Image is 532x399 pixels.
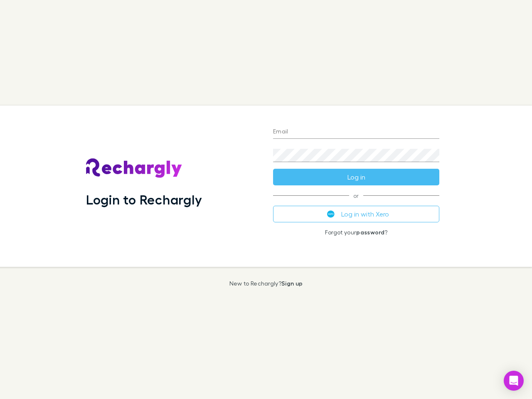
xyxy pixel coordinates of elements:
img: Rechargly's Logo [86,158,182,178]
div: Open Intercom Messenger [504,371,524,391]
a: Sign up [281,280,303,287]
img: Xero's logo [327,210,335,218]
span: or [273,195,439,196]
h1: Login to Rechargly [86,192,202,207]
button: Log in with Xero [273,206,439,222]
p: New to Rechargly? [229,280,303,287]
a: password [356,229,384,236]
p: Forgot your ? [273,229,439,236]
button: Log in [273,169,439,185]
